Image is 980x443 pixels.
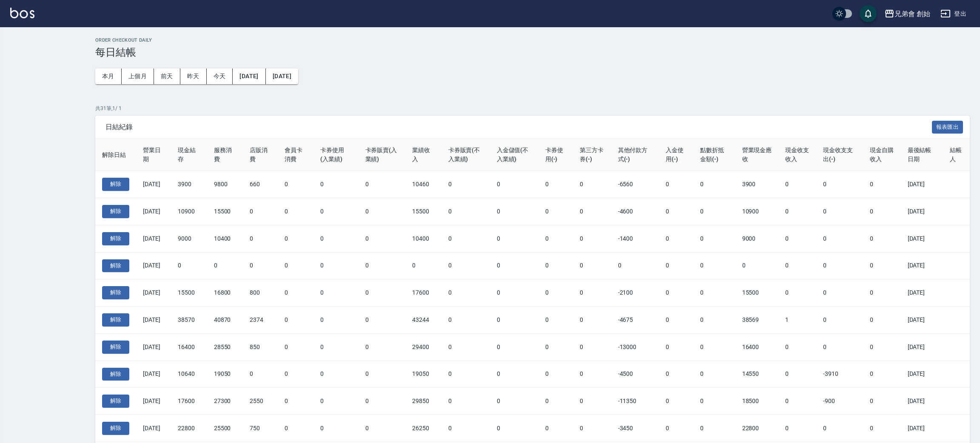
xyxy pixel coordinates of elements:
td: 0 [313,333,358,361]
td: -1400 [611,225,659,252]
td: -900 [816,388,863,415]
p: 共 31 筆, 1 / 1 [95,105,970,112]
td: 0 [573,333,611,361]
td: 0 [490,415,538,442]
td: [DATE] [136,171,171,198]
td: 40870 [207,307,243,334]
td: 0 [490,225,538,252]
td: 9000 [735,225,779,252]
td: 0 [693,198,735,225]
td: 15500 [405,198,442,225]
td: 0 [313,171,358,198]
td: 0 [778,388,816,415]
td: [DATE] [901,252,943,279]
td: 0 [659,252,693,279]
th: 入金儲值(不入業績) [490,139,538,171]
td: [DATE] [136,252,171,279]
button: 解除 [102,259,129,273]
td: 0 [693,333,735,361]
td: 0 [538,198,573,225]
td: [DATE] [901,307,943,334]
button: save [860,5,877,22]
td: 0 [313,388,358,415]
td: 0 [442,252,490,279]
td: -3910 [816,361,863,388]
th: 現金收支收入 [778,139,816,171]
td: -4600 [611,198,659,225]
td: 0 [442,225,490,252]
td: 10900 [171,198,207,225]
td: 0 [863,307,901,334]
td: 17600 [405,279,442,307]
th: 結帳人 [943,139,970,171]
td: 0 [278,388,313,415]
td: 0 [359,333,405,361]
td: 0 [538,225,573,252]
td: 0 [359,252,405,279]
td: [DATE] [901,198,943,225]
td: 0 [573,361,611,388]
td: 0 [863,279,901,307]
td: 0 [359,307,405,334]
td: 0 [863,388,901,415]
h2: Order checkout daily [95,37,970,43]
th: 其他付款方式(-) [611,139,659,171]
td: 0 [816,225,863,252]
td: 0 [359,171,405,198]
td: 0 [490,333,538,361]
td: -13000 [611,333,659,361]
td: 0 [490,388,538,415]
button: 兄弟會 創始 [881,5,934,23]
td: [DATE] [136,415,171,442]
td: [DATE] [901,171,943,198]
td: 0 [359,415,405,442]
td: 0 [278,307,313,334]
td: 17600 [171,388,207,415]
td: -6560 [611,171,659,198]
td: 0 [693,415,735,442]
td: 9800 [207,171,243,198]
th: 入金使用(-) [659,139,693,171]
td: 0 [778,225,816,252]
td: 27300 [207,388,243,415]
td: 10400 [207,225,243,252]
td: 22800 [171,415,207,442]
button: 解除 [102,341,129,354]
td: 0 [359,198,405,225]
td: 9000 [171,225,207,252]
td: [DATE] [136,333,171,361]
button: [DATE] [233,68,265,84]
button: 解除 [102,205,129,218]
td: 0 [313,279,358,307]
td: [DATE] [136,361,171,388]
td: 0 [573,252,611,279]
td: 0 [442,198,490,225]
td: 0 [359,361,405,388]
td: 0 [735,252,779,279]
td: 0 [659,361,693,388]
td: [DATE] [136,225,171,252]
td: 750 [243,415,278,442]
td: 0 [538,279,573,307]
td: 0 [405,252,442,279]
td: 26250 [405,415,442,442]
td: 0 [573,198,611,225]
td: 15500 [171,279,207,307]
td: 0 [816,198,863,225]
th: 營業日期 [136,139,171,171]
td: 0 [442,361,490,388]
th: 最後結帳日期 [901,139,943,171]
td: 0 [243,361,278,388]
button: 今天 [207,68,233,84]
td: 0 [313,252,358,279]
td: 38570 [171,307,207,334]
td: 2550 [243,388,278,415]
td: 0 [359,279,405,307]
td: [DATE] [901,361,943,388]
td: 850 [243,333,278,361]
button: 本月 [95,68,122,84]
td: 0 [278,225,313,252]
button: [DATE] [266,68,298,84]
td: 0 [659,279,693,307]
td: 0 [442,333,490,361]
